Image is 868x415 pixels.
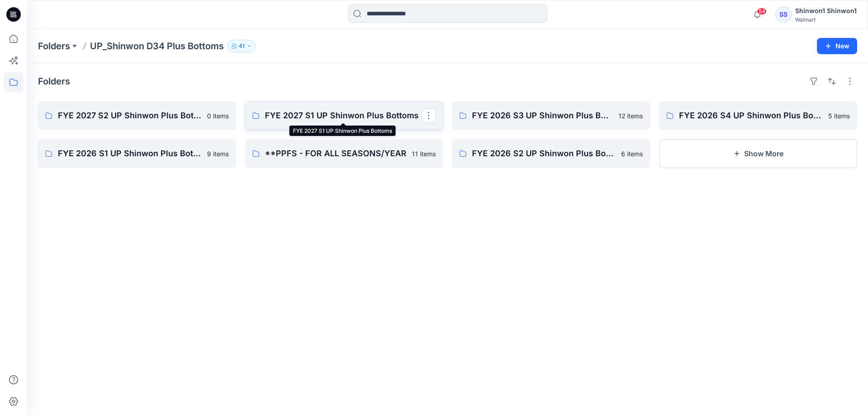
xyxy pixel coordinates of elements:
p: FYE 2027 S2 UP Shinwon Plus Bottoms [58,109,202,122]
p: UP_Shinwon D34 Plus Bottoms [90,40,224,52]
a: FYE 2026 S3 UP Shinwon Plus Bottoms12 items [452,101,650,130]
a: FYE 2027 S2 UP Shinwon Plus Bottoms0 items [38,101,236,130]
p: 5 items [828,111,850,121]
a: Folders [38,40,70,52]
button: 41 [227,40,256,52]
div: Shinwon1 Shinwon1 [795,5,857,16]
p: 41 [239,41,245,51]
p: **PPFS - FOR ALL SEASONS/YEAR [265,147,406,160]
p: FYE 2026 S3 UP Shinwon Plus Bottoms [472,109,613,122]
button: New [817,38,857,54]
p: 12 items [618,111,643,121]
a: FYE 2027 S1 UP Shinwon Plus Bottoms [245,101,443,130]
p: FYE 2026 S4 UP Shinwon Plus Bottoms [679,109,823,122]
button: Show More [659,139,857,168]
a: FYE 2026 S1 UP Shinwon Plus Bottoms9 items [38,139,236,168]
p: FYE 2027 S1 UP Shinwon Plus Bottoms [265,109,421,122]
h4: Folders [38,76,70,87]
p: 0 items [207,111,229,121]
div: Walmart [795,16,857,23]
div: SS [775,6,792,23]
p: FYE 2026 S2 UP Shinwon Plus Bottoms [472,147,616,160]
p: 6 items [621,149,643,159]
a: FYE 2026 S4 UP Shinwon Plus Bottoms5 items [659,101,857,130]
span: 54 [757,8,767,15]
p: 11 items [412,149,436,159]
p: FYE 2026 S1 UP Shinwon Plus Bottoms [58,147,202,160]
a: **PPFS - FOR ALL SEASONS/YEAR11 items [245,139,443,168]
a: FYE 2026 S2 UP Shinwon Plus Bottoms6 items [452,139,650,168]
p: 9 items [207,149,229,159]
